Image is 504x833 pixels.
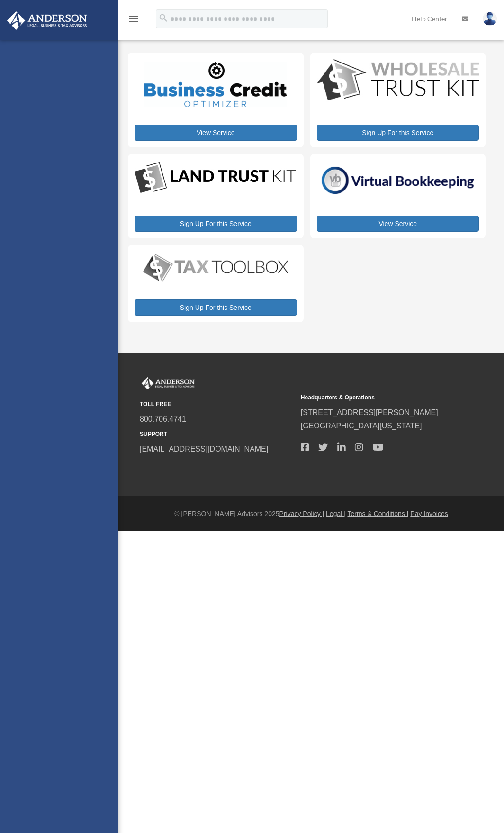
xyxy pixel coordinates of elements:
[279,510,324,517] a: Privacy Policy |
[135,125,297,141] a: View Service
[135,216,297,232] a: Sign Up For this Service
[317,59,479,102] img: WS-Trust-Kit-lgo-1.jpg
[301,393,455,403] small: Headquarters & Operations
[135,161,296,195] img: LandTrust_lgo-1.jpg
[301,408,438,416] a: [STREET_ADDRESS][PERSON_NAME]
[135,299,297,316] a: Sign Up For this Service
[128,17,139,25] a: menu
[140,429,294,439] small: SUPPORT
[348,510,409,517] a: Terms & Conditions |
[483,12,497,26] img: User Pic
[4,11,90,30] img: Anderson Advisors Platinum Portal
[301,422,422,430] a: [GEOGRAPHIC_DATA][US_STATE]
[317,216,479,232] a: View Service
[317,125,479,141] a: Sign Up For this Service
[158,13,169,23] i: search
[128,13,139,25] i: menu
[140,445,268,453] a: [EMAIL_ADDRESS][DOMAIN_NAME]
[410,510,448,517] a: Pay Invoices
[140,377,197,389] img: Anderson Advisors Platinum Portal
[135,252,297,284] img: taxtoolbox_new-1.webp
[326,510,346,517] a: Legal |
[140,399,294,409] small: TOLL FREE
[118,508,504,520] div: © [PERSON_NAME] Advisors 2025
[140,415,186,423] a: 800.706.4741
